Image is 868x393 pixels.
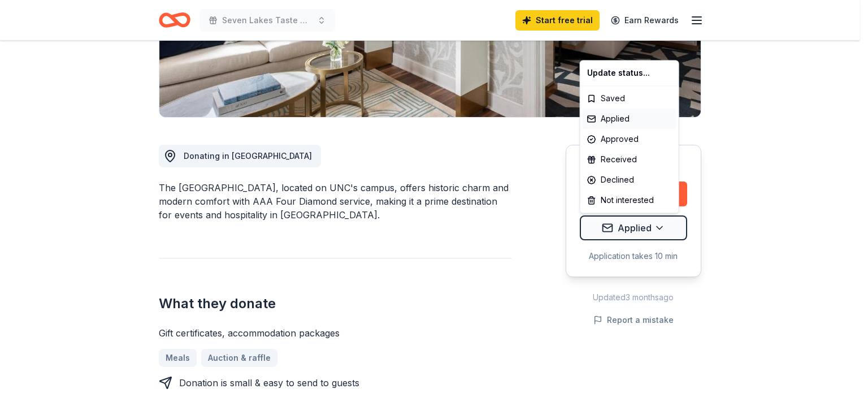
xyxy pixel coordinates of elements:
[222,14,313,27] span: Seven Lakes Taste & Tour
[583,63,676,83] div: Update status...
[583,190,676,210] div: Not interested
[583,129,676,149] div: Approved
[583,88,676,109] div: Saved
[583,149,676,170] div: Received
[583,170,676,190] div: Declined
[583,109,676,129] div: Applied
